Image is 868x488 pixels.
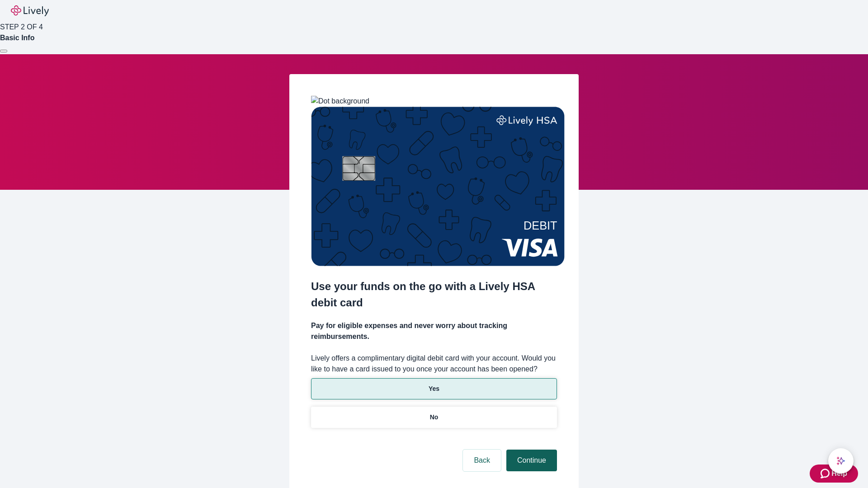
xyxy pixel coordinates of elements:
svg: Lively AI Assistant [836,456,845,465]
button: Back [463,450,501,471]
h2: Use your funds on the go with a Lively HSA debit card [311,278,557,311]
button: Yes [311,378,557,399]
img: Debit card [311,107,565,266]
p: No [430,413,439,422]
button: chat [828,448,854,474]
p: Yes [429,384,439,394]
label: Lively offers a complimentary digital debit card with your account. Would you like to have a card... [311,353,557,375]
span: Help [831,468,847,479]
button: Zendesk support iconHelp [810,465,858,483]
button: No [311,407,557,428]
img: Lively [11,5,49,16]
img: Dot background [311,96,369,107]
h4: Pay for eligible expenses and never worry about tracking reimbursements. [311,320,557,342]
button: Continue [506,450,557,471]
svg: Zendesk support icon [821,468,831,479]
